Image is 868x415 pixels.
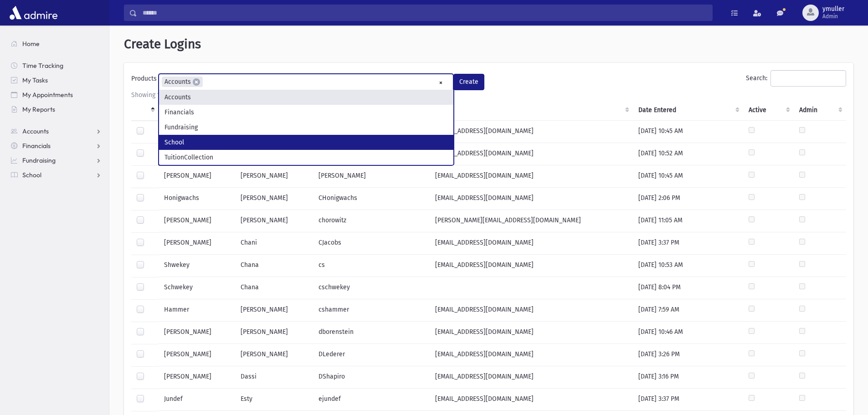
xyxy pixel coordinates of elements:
td: [EMAIL_ADDRESS][DOMAIN_NAME] [430,366,632,389]
span: Time Tracking [22,61,63,70]
td: [PERSON_NAME] [235,210,313,232]
td: [DATE] 3:37 PM [633,232,744,255]
input: Search [137,5,712,21]
td: [DATE] 10:52 AM [633,143,744,165]
button: Create [453,74,484,90]
td: Chani [235,232,313,255]
td: chorowitz [313,210,430,232]
td: [PERSON_NAME] [159,344,235,366]
span: My Appointments [22,91,73,99]
td: [DATE] 10:45 AM [633,120,744,143]
td: [DATE] 3:16 PM [633,366,744,389]
td: dborenstein [313,322,430,344]
td: [PERSON_NAME][EMAIL_ADDRESS][DOMAIN_NAME] [430,210,632,232]
td: cshammer [313,299,430,322]
td: CJacobs [313,232,430,255]
td: [EMAIL_ADDRESS][DOMAIN_NAME] [430,322,632,344]
td: [EMAIL_ADDRESS][DOMAIN_NAME] [430,255,632,277]
td: [EMAIL_ADDRESS][DOMAIN_NAME] [430,120,632,143]
li: Fundraising [159,120,453,135]
td: [PERSON_NAME] [313,165,430,188]
td: Dassi [235,366,313,389]
td: Jundef [159,389,235,411]
a: Financials [4,138,109,153]
td: Esty [235,389,313,411]
td: [DATE] 7:59 AM [633,299,744,322]
td: [EMAIL_ADDRESS][DOMAIN_NAME] [430,389,632,411]
td: [PERSON_NAME] [235,344,313,366]
span: ymuller [822,5,844,13]
input: Search: [770,70,846,87]
label: Search: [746,70,846,87]
span: Admin [822,13,844,20]
span: My Reports [22,105,55,113]
td: [EMAIL_ADDRESS][DOMAIN_NAME] [430,143,632,165]
td: Hammer [159,299,235,322]
td: [EMAIL_ADDRESS][DOMAIN_NAME] [430,344,632,366]
td: [PERSON_NAME] [235,188,313,210]
th: : activate to sort column descending [131,100,159,121]
a: My Appointments [4,87,109,102]
td: DLederer [313,344,430,366]
td: [EMAIL_ADDRESS][DOMAIN_NAME] [430,299,632,322]
td: Shwekey [159,255,235,277]
td: [DATE] 2:06 PM [633,188,744,210]
a: Home [4,36,109,51]
td: Honigwachs [159,188,235,210]
img: AdmirePro [7,4,60,22]
h1: Create Logins [124,36,853,52]
th: Admin : activate to sort column ascending [794,100,846,121]
th: Date Entered : activate to sort column ascending [633,100,744,121]
a: My Tasks [4,73,109,87]
li: Financials [159,105,453,120]
td: [DATE] 10:46 AM [633,322,744,344]
li: Accounts [162,77,203,87]
td: [EMAIL_ADDRESS][DOMAIN_NAME] [430,188,632,210]
td: [DATE] 11:05 AM [633,210,744,232]
td: [EMAIL_ADDRESS][DOMAIN_NAME] [430,232,632,255]
td: [DATE] 10:53 AM [633,255,744,277]
td: cschwekey [313,277,430,299]
label: Products [131,74,159,87]
td: [PERSON_NAME] [235,322,313,344]
li: TuitionCollection [159,150,453,165]
td: cs [313,255,430,277]
span: × [193,78,200,86]
td: [EMAIL_ADDRESS][DOMAIN_NAME] [430,165,632,188]
span: Accounts [22,127,49,135]
li: School [159,135,453,150]
div: Showing 1 to 25 of 26 entries [131,90,846,100]
th: EMail : activate to sort column ascending [430,100,632,121]
td: [PERSON_NAME] [159,366,235,389]
td: Schwekey [159,277,235,299]
td: [DATE] 3:37 PM [633,389,744,411]
a: Fundraising [4,153,109,168]
td: [PERSON_NAME] [235,299,313,322]
td: DShapiro [313,366,430,389]
a: Accounts [4,124,109,138]
td: CHonigwachs [313,188,430,210]
td: [PERSON_NAME] [159,210,235,232]
td: [DATE] 3:26 PM [633,344,744,366]
td: ejundef [313,389,430,411]
span: Remove all items [439,77,443,88]
a: School [4,168,109,182]
th: Active : activate to sort column ascending [743,100,793,121]
span: Financials [22,142,51,150]
a: Time Tracking [4,58,109,73]
span: Home [22,40,40,48]
td: Chana [235,277,313,299]
a: My Reports [4,102,109,117]
td: [PERSON_NAME] [159,322,235,344]
td: [PERSON_NAME] [235,165,313,188]
span: My Tasks [22,76,48,84]
li: Accounts [159,90,453,105]
td: [PERSON_NAME] [159,165,235,188]
td: [DATE] 8:04 PM [633,277,744,299]
td: [PERSON_NAME] [159,232,235,255]
span: Fundraising [22,156,56,164]
td: [DATE] 10:45 AM [633,165,744,188]
span: School [22,171,41,179]
td: Chana [235,255,313,277]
